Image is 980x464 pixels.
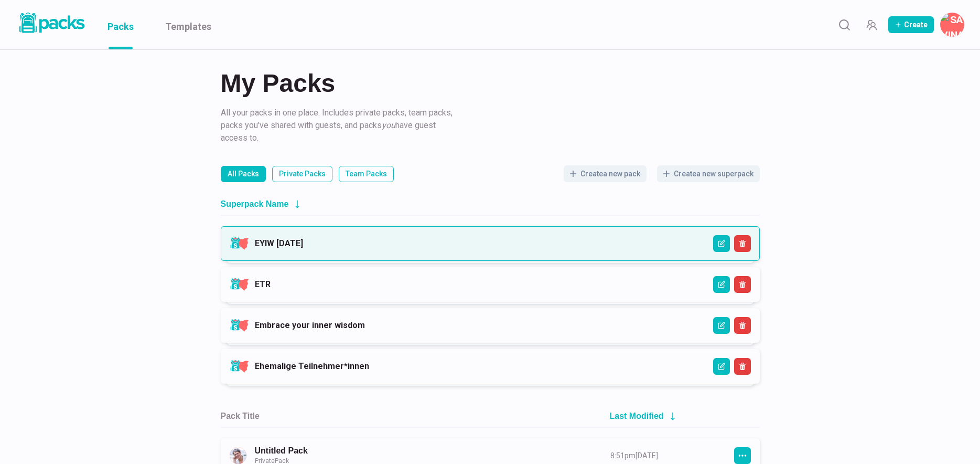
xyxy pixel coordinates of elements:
[382,120,395,130] i: you
[861,14,882,35] button: Manage Team Invites
[713,276,730,293] button: Edit
[16,10,87,39] a: Packs logo
[221,71,760,96] h2: My Packs
[228,168,259,180] p: All Packs
[940,13,964,37] button: Savina Tilmann
[834,14,855,35] button: Search
[346,168,387,180] p: Team Packs
[16,10,87,35] img: Packs logo
[734,317,751,334] button: Delete Superpack
[564,165,647,182] button: Createa new pack
[734,358,751,375] button: Delete Superpack
[734,235,751,252] button: Delete Superpack
[888,16,934,33] button: Create Pack
[221,411,260,421] h2: Pack Title
[713,235,730,252] button: Edit
[279,168,326,180] p: Private Packs
[221,107,457,144] p: All your packs in one place. Includes private packs, team packs, packs you've shared with guests,...
[221,199,289,209] h2: Superpack Name
[713,317,730,334] button: Edit
[713,358,730,375] button: Edit
[610,411,664,421] h2: Last Modified
[657,165,760,182] button: Createa new superpack
[734,276,751,293] button: Delete Superpack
